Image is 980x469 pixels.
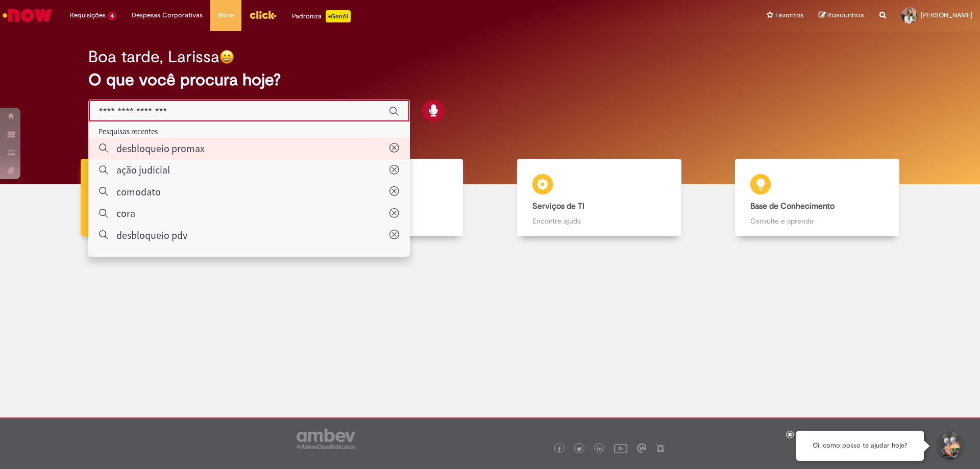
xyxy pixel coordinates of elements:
[796,431,924,461] div: Oi, como posso te ajudar hoje?
[490,159,708,237] a: Serviços de TI Encontre ajuda
[750,201,835,211] b: Base de Conhecimento
[827,10,864,20] span: Rascunhos
[54,159,272,237] a: Tirar dúvidas Tirar dúvidas com Lupi Assist e Gen Ai
[108,12,116,20] span: 4
[614,441,627,455] img: logo_footer_youtube.png
[532,216,666,226] p: Encontre ajuda
[921,11,972,19] span: [PERSON_NAME]
[750,216,884,226] p: Consulte e aprenda
[132,10,203,20] span: Despesas Corporativas
[597,446,602,452] img: logo_footer_linkedin.png
[326,10,351,22] p: +GenAi
[292,10,351,22] div: Padroniza
[577,447,582,452] img: logo_footer_twitter.png
[557,447,562,452] img: logo_footer_facebook.png
[656,443,665,453] img: logo_footer_naosei.png
[934,431,965,461] button: Iniciar Conversa de Suporte
[532,201,584,211] b: Serviços de TI
[297,429,355,449] img: logo_footer_ambev_rotulo_gray.png
[1,5,54,26] img: ServiceNow
[88,48,219,66] h2: Boa tarde, Larissa
[819,11,864,20] a: Rascunhos
[218,10,234,20] span: More
[775,10,803,20] span: Favoritos
[219,50,234,64] img: happy-face.png
[249,7,277,22] img: click_logo_yellow_360x200.png
[88,71,892,89] h2: O que você procura hoje?
[70,10,106,20] span: Requisições
[637,443,646,453] img: logo_footer_workplace.png
[708,159,927,237] a: Base de Conhecimento Consulte e aprenda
